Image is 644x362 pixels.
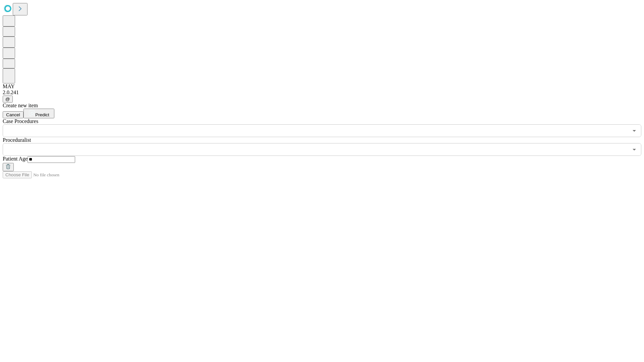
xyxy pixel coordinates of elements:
button: @ [3,96,13,103]
button: Predict [23,109,54,118]
span: Scheduled Procedure [3,118,38,124]
div: MAY [3,83,641,89]
span: Proceduralist [3,137,31,143]
span: Create new item [3,103,38,108]
span: Patient Age [3,156,28,162]
span: @ [5,97,10,102]
button: Open [630,126,639,135]
button: Open [630,145,639,154]
span: Cancel [6,112,20,117]
button: Cancel [3,111,23,118]
span: Predict [35,112,49,117]
div: 2.0.241 [3,89,641,96]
